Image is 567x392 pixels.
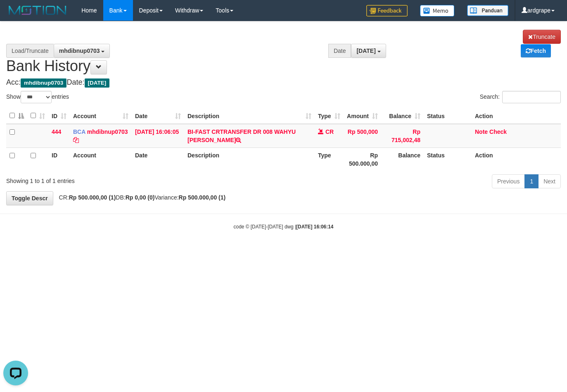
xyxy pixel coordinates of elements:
[126,194,155,201] strong: Rp 0,00 (0)
[381,108,424,124] th: Balance: activate to sort column ascending
[344,147,381,171] th: Rp 500.000,00
[55,194,226,201] span: CR: DB: Variance:
[184,108,315,124] th: Description: activate to sort column ascending
[472,108,561,124] th: Action
[356,48,375,54] span: [DATE]
[6,4,69,17] img: MOTION_logo.png
[6,173,230,185] div: Showing 1 to 1 of 1 entries
[344,108,381,124] th: Amount: activate to sort column ascending
[296,224,333,230] strong: [DATE] 16:06:14
[85,78,110,88] span: [DATE]
[325,128,334,135] span: CR
[6,91,69,103] label: Show entries
[523,30,561,44] a: Truncate
[424,108,472,124] th: Status
[70,147,132,171] th: Account
[21,78,66,88] span: mhdibnup0703
[73,128,85,135] span: BCA
[472,147,561,171] th: Action
[179,194,226,201] strong: Rp 500.000,00 (1)
[21,91,52,103] select: Showentries
[52,128,61,135] span: 444
[184,147,315,171] th: Description
[132,147,184,171] th: Date
[48,147,70,171] th: ID
[475,128,488,135] a: Note
[524,174,539,188] a: 1
[381,124,424,148] td: Rp 715,002,48
[489,128,507,135] a: Check
[328,44,351,58] div: Date
[480,91,561,103] label: Search:
[6,44,54,58] div: Load/Truncate
[420,5,455,17] img: Button%20Memo.svg
[315,147,344,171] th: Type
[69,194,116,201] strong: Rp 500.000,00 (1)
[59,48,100,54] span: mhdibnup0703
[132,108,184,124] th: Date: activate to sort column ascending
[70,108,132,124] th: Account: activate to sort column ascending
[344,124,381,148] td: Rp 500,000
[315,108,344,124] th: Type: activate to sort column ascending
[521,44,551,57] a: Fetch
[467,5,508,16] img: panduan.png
[54,44,110,58] button: mhdibnup0703
[132,124,184,148] td: [DATE] 16:06:05
[48,108,70,124] th: ID: activate to sort column ascending
[6,191,53,205] a: Toggle Descr
[424,147,472,171] th: Status
[351,44,386,58] button: [DATE]
[3,3,28,28] button: Open LiveChat chat widget
[381,147,424,171] th: Balance
[234,224,334,230] small: code © [DATE]-[DATE] dwg |
[27,108,48,124] th: : activate to sort column ascending
[6,78,561,87] h4: Acc: Date:
[502,91,561,103] input: Search:
[538,174,561,188] a: Next
[6,30,561,74] h1: Bank History
[492,174,525,188] a: Previous
[184,124,315,148] td: BI-FAST CRTRANSFER DR 008 WAHYU [PERSON_NAME]
[73,137,79,143] a: Copy mhdibnup0703 to clipboard
[6,108,27,124] th: : activate to sort column descending
[87,128,128,135] a: mhdibnup0703
[366,5,408,17] img: Feedback.jpg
